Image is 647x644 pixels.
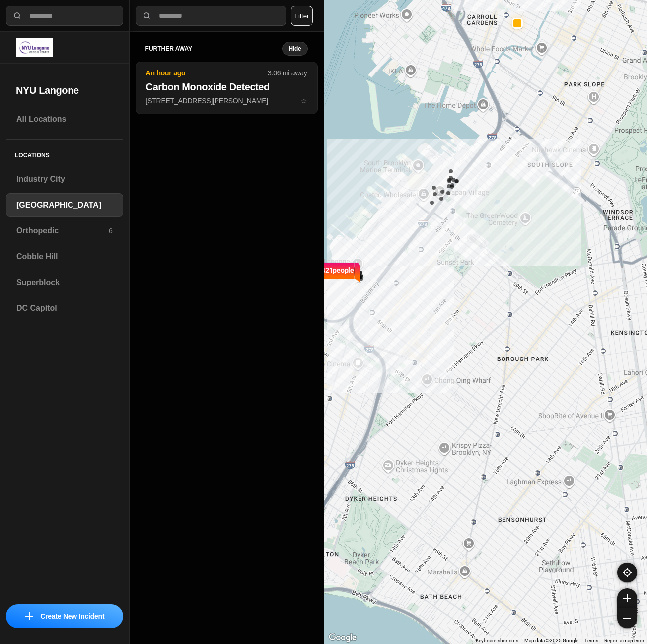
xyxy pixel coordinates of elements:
[6,219,123,243] a: Orthopedic6
[16,199,113,211] h3: [GEOGRAPHIC_DATA]
[16,38,53,57] img: logo
[109,226,113,236] p: 6
[268,68,307,78] p: 3.06 mi away
[326,631,359,644] img: Google
[617,608,637,628] button: zoom-out
[16,225,109,237] h3: Orthopedic
[617,563,637,582] button: recenter
[623,594,631,602] img: zoom-in
[584,638,598,643] a: Terms (opens in new tab)
[6,245,123,269] a: Cobble Hill
[12,11,22,21] img: search
[282,42,307,56] button: Hide
[40,611,104,621] p: Create New Incident
[6,193,123,217] a: [GEOGRAPHIC_DATA]
[6,140,123,167] h5: Locations
[524,638,578,643] span: Map data ©2025 Google
[16,173,113,185] h3: Industry City
[354,261,361,283] img: notch
[288,45,301,53] small: Hide
[6,271,123,294] a: Superblock
[16,277,113,288] h3: Superblock
[146,68,268,78] p: An hour ago
[145,45,283,53] h5: further away
[16,113,113,125] h3: All Locations
[604,638,644,643] a: Report a map error
[6,167,123,191] a: Industry City
[25,612,33,620] img: icon
[16,251,113,263] h3: Cobble Hill
[6,107,123,131] a: All Locations
[136,62,318,114] button: An hour ago3.06 mi awayCarbon Monoxide Detected[STREET_ADDRESS][PERSON_NAME]star
[301,97,307,105] span: star
[476,637,518,644] button: Keyboard shortcuts
[16,302,113,314] h3: DC Capitol
[326,631,359,644] a: Open this area in Google Maps (opens a new window)
[136,96,318,105] a: An hour ago3.06 mi awayCarbon Monoxide Detected[STREET_ADDRESS][PERSON_NAME]star
[291,6,313,26] button: Filter
[321,265,354,286] p: 421 people
[146,96,307,106] p: [STREET_ADDRESS][PERSON_NAME]
[617,588,637,608] button: zoom-in
[16,83,113,97] h2: NYU Langone
[623,614,631,622] img: zoom-out
[6,604,123,628] button: iconCreate New Incident
[146,80,307,94] h2: Carbon Monoxide Detected
[6,296,123,320] a: DC Capitol
[623,568,632,577] img: recenter
[142,11,152,21] img: search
